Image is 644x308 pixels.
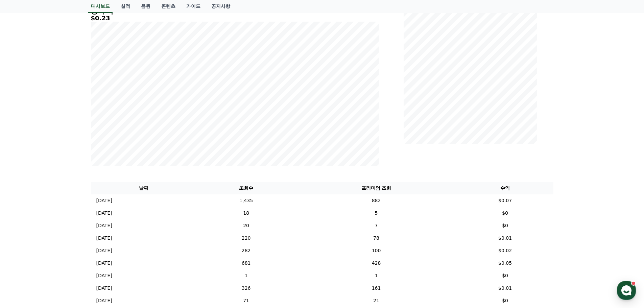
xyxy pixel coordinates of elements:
[96,247,112,254] p: [DATE]
[197,257,295,269] td: 681
[295,182,457,194] th: 프리미엄 조회
[457,269,553,282] td: $0
[197,194,295,207] td: 1,435
[96,197,112,204] p: [DATE]
[295,257,457,269] td: 428
[91,182,197,194] th: 날짜
[295,294,457,307] td: 21
[295,282,457,294] td: 161
[457,182,553,194] th: 수익
[295,244,457,257] td: 100
[295,219,457,232] td: 7
[197,232,295,244] td: 220
[457,194,553,207] td: $0.07
[21,224,25,230] span: 홈
[87,214,130,231] a: 설정
[2,214,45,231] a: 홈
[96,235,112,242] p: [DATE]
[295,232,457,244] td: 78
[62,225,70,230] span: 대화
[96,297,112,304] p: [DATE]
[96,260,112,267] p: [DATE]
[197,282,295,294] td: 326
[91,15,379,22] h5: $0.23
[197,182,295,194] th: 조회수
[104,224,113,230] span: 설정
[457,294,553,307] td: $0
[457,257,553,269] td: $0.05
[197,294,295,307] td: 71
[197,219,295,232] td: 20
[96,210,112,217] p: [DATE]
[96,285,112,292] p: [DATE]
[457,219,553,232] td: $0
[457,232,553,244] td: $0.01
[295,194,457,207] td: 882
[96,272,112,279] p: [DATE]
[457,207,553,219] td: $0
[96,222,112,229] p: [DATE]
[197,244,295,257] td: 282
[45,214,87,231] a: 대화
[295,269,457,282] td: 1
[197,207,295,219] td: 18
[295,207,457,219] td: 5
[457,282,553,294] td: $0.01
[197,269,295,282] td: 1
[457,244,553,257] td: $0.02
